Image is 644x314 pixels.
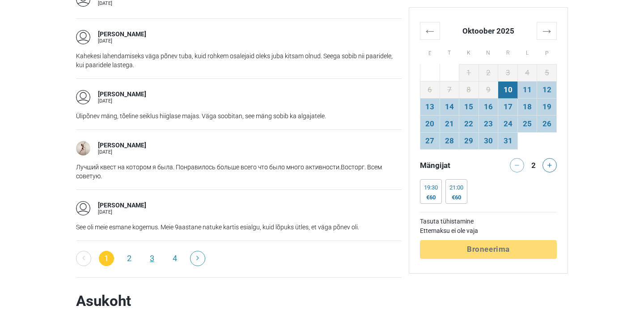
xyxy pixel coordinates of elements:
td: Ettemaksu ei ole vaja [420,226,557,236]
p: See oli meie esmane kogemus. Meie 9aastane natuke kartis esialgu, kuid lõpuks ütles, et väga põne... [76,223,402,232]
td: 5 [537,64,557,81]
td: 7 [440,81,459,98]
td: 12 [537,81,557,98]
div: €60 [449,194,463,201]
div: [PERSON_NAME] [98,30,146,39]
div: 21:00 [449,184,463,191]
div: [DATE] [98,210,146,215]
div: [PERSON_NAME] [98,90,146,99]
td: 21 [440,115,459,132]
td: 20 [420,115,440,132]
td: 19 [537,98,557,115]
div: [DATE] [98,150,146,155]
td: 16 [479,98,498,115]
div: [PERSON_NAME] [98,141,146,150]
td: 28 [440,132,459,149]
a: 3 [144,251,160,266]
p: Лучший квест на котором я была. Понравилось больше всего что было много активности.Восторг. Всем ... [76,163,402,181]
div: €60 [424,194,438,201]
td: 24 [498,115,518,132]
div: 19:30 [424,184,438,191]
td: 15 [459,98,479,115]
td: 22 [459,115,479,132]
th: Oktoober 2025 [440,22,537,39]
th: P [537,39,557,64]
td: 1 [459,64,479,81]
td: 17 [498,98,518,115]
div: Mängijat [416,158,488,172]
td: 11 [517,81,537,98]
td: 26 [537,115,557,132]
th: E [420,39,440,64]
a: 2 [122,251,137,266]
td: 2 [479,64,498,81]
td: 3 [498,64,518,81]
td: 4 [517,64,537,81]
th: T [440,39,459,64]
td: 18 [517,98,537,115]
span: 1 [99,251,114,266]
div: [DATE] [98,39,146,43]
h2: Asukoht [76,292,402,310]
th: ← [420,22,440,39]
td: 6 [420,81,440,98]
p: Kahekesi lahendamiseks väga põnev tuba, kuid rohkem osalejaid oleks juba kitsam olnud. Seega sobi... [76,52,402,69]
th: R [498,39,518,64]
td: 13 [420,98,440,115]
td: 30 [479,132,498,149]
div: [PERSON_NAME] [98,201,146,210]
td: 9 [479,81,498,98]
th: L [517,39,537,64]
th: N [479,39,498,64]
td: 29 [459,132,479,149]
div: [DATE] [98,99,146,103]
td: 23 [479,115,498,132]
p: Ülipõnev mäng, tõeline seiklus hiiglase majas. Väga soobitan, see mäng sobib ka algajatele. [76,112,402,120]
div: [DATE] [98,1,146,6]
th: K [459,39,479,64]
a: 4 [167,251,182,266]
th: → [537,22,557,39]
td: 10 [498,81,518,98]
td: 27 [420,132,440,149]
td: 25 [517,115,537,132]
td: 14 [440,98,459,115]
td: 31 [498,132,518,149]
td: Tasuta tühistamine [420,217,557,226]
td: 8 [459,81,479,98]
div: 2 [528,158,539,171]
